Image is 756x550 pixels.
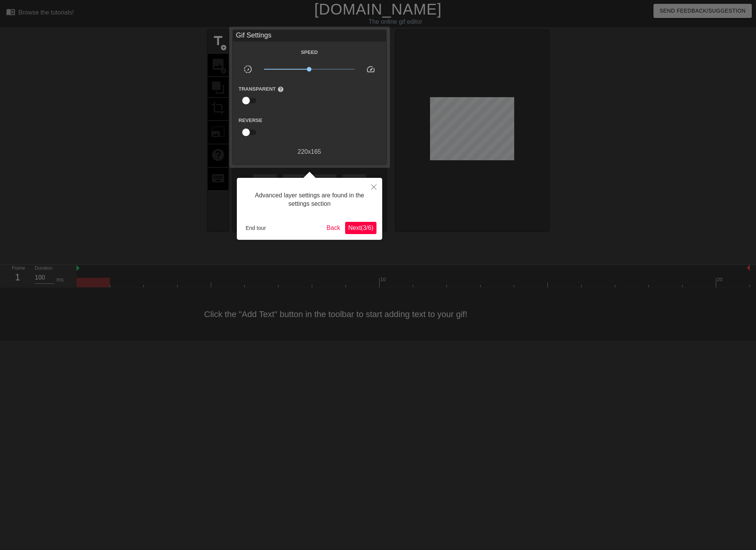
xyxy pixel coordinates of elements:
div: Advanced layer settings are found in the settings section [243,184,376,216]
span: Next ( 3 / 6 ) [348,225,373,231]
button: Next [345,222,376,234]
button: End tour [243,222,269,234]
button: Back [324,222,344,234]
button: Close [365,178,382,195]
